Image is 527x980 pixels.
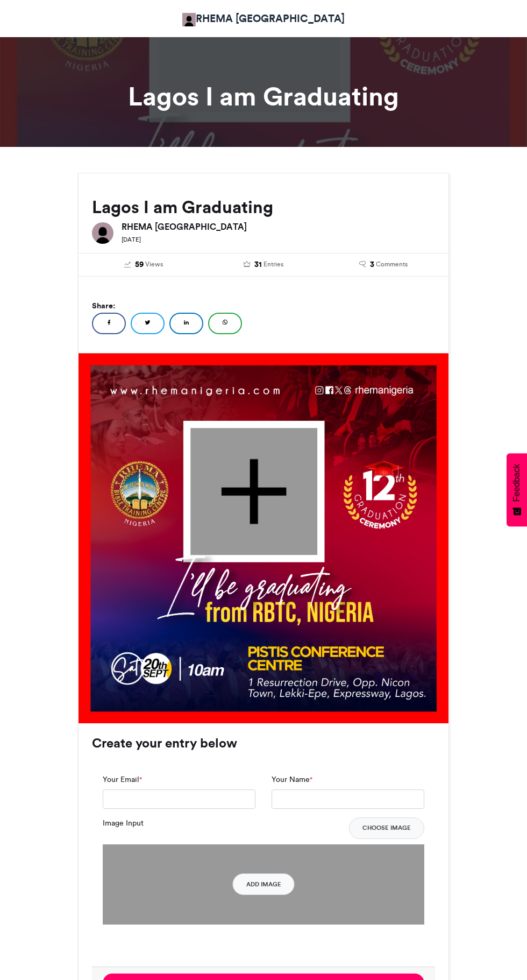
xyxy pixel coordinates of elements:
span: Entries [263,259,283,269]
h5: Share: [92,299,435,313]
h3: Create your entry below [92,737,435,750]
label: Your Name [272,774,312,785]
button: Choose Image [349,817,424,839]
img: RHEMA NIGERIA [182,13,196,26]
a: 31 Entries [212,259,316,271]
button: Add Image [233,873,295,895]
span: Feedback [512,464,522,502]
h6: RHEMA [GEOGRAPHIC_DATA] [122,222,435,231]
span: 31 [254,259,262,271]
button: Feedback - Show survey [507,453,527,526]
small: [DATE] [122,236,141,243]
span: Comments [376,259,408,269]
span: 59 [135,259,144,271]
h2: Lagos I am Graduating [92,198,435,217]
label: Your Email [103,774,142,785]
img: RHEMA NIGERIA [92,222,113,244]
span: 3 [370,259,374,271]
a: RHEMA [GEOGRAPHIC_DATA] [182,11,345,26]
a: 3 Comments [331,259,435,271]
h1: Lagos I am Graduating [78,83,449,109]
label: Image Input [103,817,144,829]
a: 59 Views [92,259,196,271]
img: Background [79,353,448,723]
span: Views [145,259,163,269]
